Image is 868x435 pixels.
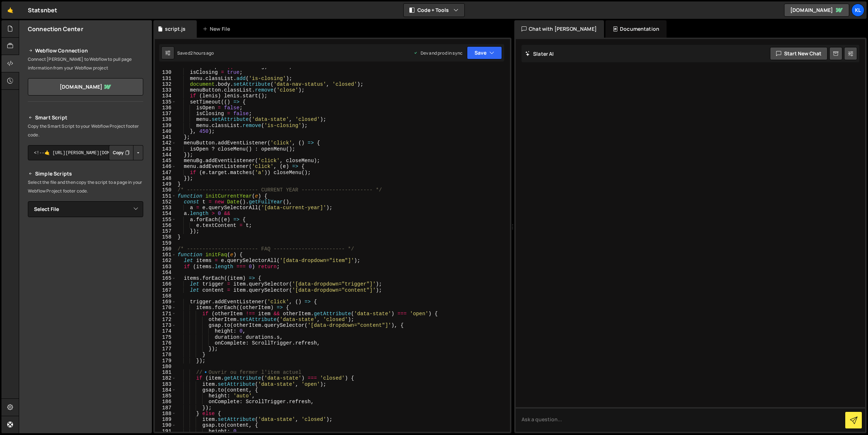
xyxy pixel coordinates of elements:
h2: Connection Center [28,25,83,33]
div: 190 [155,422,176,428]
a: Kl [851,4,864,17]
div: 140 [155,128,176,134]
div: 189 [155,417,176,422]
div: 182 [155,375,176,381]
div: 158 [155,234,176,240]
div: 134 [155,93,176,99]
div: 177 [155,346,176,352]
textarea: <!--🤙 [URL][PERSON_NAME][DOMAIN_NAME]> <script>document.addEventListener("DOMContentLoaded", func... [28,145,143,160]
div: 163 [155,264,176,270]
button: Code + Tools [404,4,464,17]
div: 138 [155,117,176,122]
div: 185 [155,393,176,399]
div: 132 [155,81,176,87]
button: Save [467,46,502,59]
div: 135 [155,99,176,105]
div: 161 [155,252,176,258]
div: 146 [155,164,176,169]
div: 159 [155,240,176,246]
div: 166 [155,281,176,287]
div: 169 [155,299,176,305]
div: New File [203,25,233,33]
p: Select the file and then copy the script to a page in your Webflow Project footer code. [28,178,143,195]
div: 178 [155,352,176,358]
div: 176 [155,340,176,346]
div: 191 [155,428,176,434]
button: Start new chat [770,47,827,60]
div: 142 [155,140,176,146]
div: 167 [155,287,176,293]
div: 183 [155,381,176,387]
div: Dev and prod in sync [413,50,463,56]
h2: Simple Scripts [28,169,143,178]
div: 141 [155,134,176,140]
div: 156 [155,223,176,228]
div: Saved [177,50,214,56]
div: Documentation [605,20,667,38]
a: 🤙 [1,1,19,19]
div: Chat with [PERSON_NAME] [514,20,604,38]
div: 184 [155,387,176,393]
div: 186 [155,399,176,405]
div: 181 [155,369,176,375]
div: Button group with nested dropdown [109,145,143,160]
div: 145 [155,158,176,164]
div: 174 [155,328,176,334]
div: 172 [155,317,176,322]
div: 154 [155,211,176,216]
div: 187 [155,405,176,411]
div: 162 [155,258,176,263]
div: 151 [155,193,176,199]
iframe: YouTube video player [28,229,144,294]
div: 168 [155,293,176,299]
div: 139 [155,123,176,128]
div: 147 [155,170,176,176]
div: 131 [155,76,176,81]
div: 2 hours ago [190,50,214,56]
h2: Smart Script [28,113,143,122]
p: Copy the Smart Script to your Webflow Project footer code. [28,122,143,139]
div: 157 [155,228,176,234]
div: 144 [155,152,176,158]
div: 188 [155,411,176,417]
iframe: YouTube video player [28,299,144,364]
div: 179 [155,358,176,364]
div: script.js [165,25,186,33]
div: 137 [155,111,176,117]
div: 153 [155,205,176,211]
div: 148 [155,176,176,181]
div: 160 [155,246,176,252]
div: 171 [155,311,176,317]
div: 152 [155,199,176,205]
div: 164 [155,270,176,275]
div: 165 [155,275,176,281]
div: 130 [155,69,176,75]
p: Connect [PERSON_NAME] to Webflow to pull page information from your Webflow project [28,55,143,72]
h2: Webflow Connection [28,46,143,55]
div: 136 [155,105,176,111]
h2: Slater AI [525,50,554,57]
div: 175 [155,334,176,340]
div: Statsnbet [28,6,57,14]
div: 155 [155,217,176,223]
div: 173 [155,322,176,328]
div: 150 [155,187,176,193]
div: 170 [155,305,176,311]
button: Copy [109,145,133,160]
div: 133 [155,87,176,93]
div: 180 [155,364,176,369]
a: [DOMAIN_NAME] [28,78,143,96]
div: 143 [155,146,176,152]
a: [DOMAIN_NAME] [784,4,849,17]
div: 149 [155,181,176,187]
